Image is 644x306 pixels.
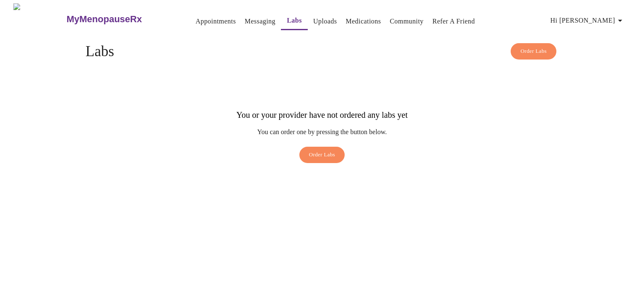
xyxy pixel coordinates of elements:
a: Appointments [195,16,236,27]
h3: MyMenopauseRx [67,14,142,25]
button: Messaging [241,13,279,30]
button: Appointments [192,13,239,30]
button: Uploads [310,13,340,30]
button: Hi [PERSON_NAME] [547,12,628,29]
button: Order Labs [299,147,345,163]
a: Labs [287,15,302,26]
a: Medications [346,16,381,27]
a: Order Labs [297,147,347,167]
button: Refer a Friend [429,13,478,30]
span: Order Labs [520,47,547,56]
span: Order Labs [309,150,335,160]
button: Medications [343,13,384,30]
img: MyMenopauseRx Logo [13,3,65,35]
span: Hi [PERSON_NAME] [551,15,625,26]
button: Community [387,13,427,30]
a: Messaging [245,16,275,27]
a: Uploads [313,16,337,27]
p: You can order one by pressing the button below. [236,128,408,136]
a: MyMenopauseRx [65,5,175,34]
button: Order Labs [511,43,556,60]
button: Labs [281,12,308,30]
h4: Labs [86,43,558,60]
a: Community [390,16,424,27]
a: Refer a Friend [432,16,475,27]
h3: You or your provider have not ordered any labs yet [236,110,408,120]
